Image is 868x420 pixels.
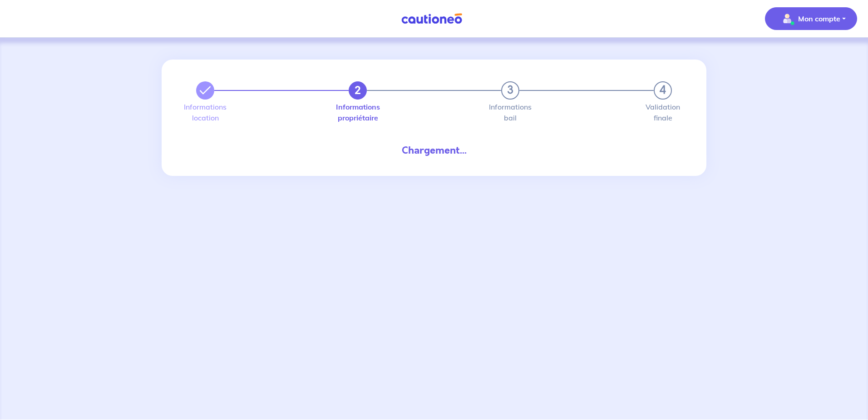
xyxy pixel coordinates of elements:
[196,103,214,121] label: Informations location
[798,13,840,24] p: Mon compte
[765,7,857,30] button: illu_account_valid_menu.svgMon compte
[501,103,519,121] label: Informations bail
[780,11,794,26] img: illu_account_valid_menu.svg
[654,103,672,121] label: Validation finale
[349,103,367,121] label: Informations propriétaire
[398,13,466,25] img: Cautioneo
[189,143,679,158] div: Chargement...
[349,81,367,100] button: 2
